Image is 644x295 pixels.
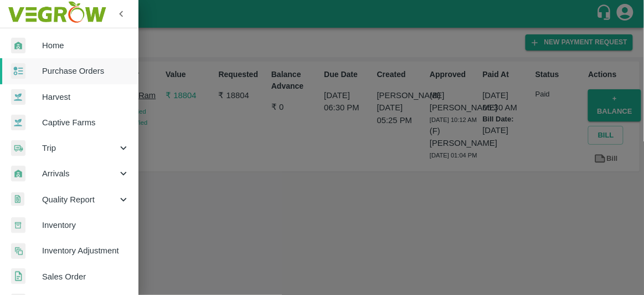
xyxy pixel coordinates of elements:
[42,142,117,154] span: Trip
[42,194,117,206] span: Quality Report
[11,217,25,233] img: whInventory
[11,243,25,259] img: inventory
[42,116,130,129] span: Captive Farms
[11,140,25,156] img: delivery
[42,65,130,77] span: Purchase Orders
[11,166,25,182] img: whArrival
[42,167,117,180] span: Arrivals
[42,219,130,231] span: Inventory
[42,271,130,283] span: Sales Order
[11,38,25,54] img: whArrival
[42,91,130,103] span: Harvest
[11,192,24,206] img: qualityReport
[11,114,25,131] img: harvest
[42,39,130,52] span: Home
[11,63,25,79] img: reciept
[42,245,130,257] span: Inventory Adjustment
[11,268,25,284] img: sales
[11,89,25,105] img: harvest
